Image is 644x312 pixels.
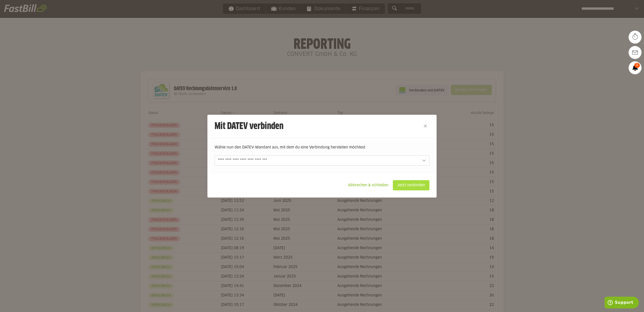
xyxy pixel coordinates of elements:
[215,145,429,150] p: Wähle nun den DATEV-Mandant aus, mit dem du eine Verbindung herstellen möchtest
[629,61,641,74] a: 2
[393,180,429,190] sl-button: Jetzt verbinden
[605,297,639,309] iframe: Öffnet ein Widget, in dem Sie weitere Informationen finden
[634,63,640,68] span: 2
[344,180,393,190] sl-button: Abbrechen & schließen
